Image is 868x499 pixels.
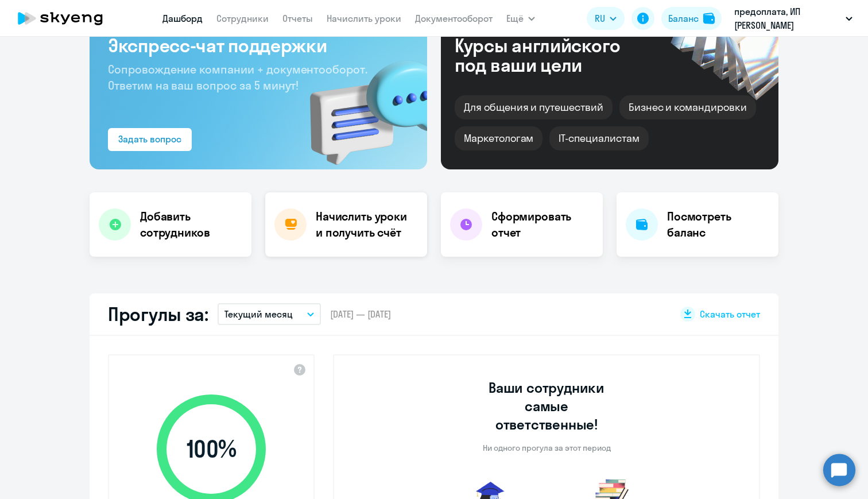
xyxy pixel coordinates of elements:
button: Текущий месяц [218,303,321,325]
img: balance [703,13,715,24]
button: Задать вопрос [108,128,192,151]
div: Задать вопрос [118,132,181,146]
a: Отчеты [282,13,313,24]
span: Скачать отчет [700,308,760,320]
span: 100 % [145,435,277,463]
div: IT-специалистам [549,126,648,150]
p: Ни одного прогула за этот период [483,443,611,453]
h4: Добавить сотрудников [140,208,242,241]
a: Начислить уроки [327,13,401,24]
h3: Экспресс-чат поддержки [108,34,409,57]
p: Текущий месяц [224,307,293,321]
img: bg-img [293,40,427,169]
button: Ещё [506,7,535,30]
div: Для общения и путешествий [455,95,613,119]
h4: Сформировать отчет [491,208,594,241]
span: [DATE] — [DATE] [330,308,391,320]
button: RU [587,7,625,30]
span: RU [595,11,605,25]
div: Баланс [668,11,699,25]
h2: Прогулы за: [108,303,208,326]
p: предоплата, ИП [PERSON_NAME] [734,5,841,32]
h3: Ваши сотрудники самые ответственные! [473,378,621,434]
span: Ещё [506,11,524,25]
button: Балансbalance [661,7,722,30]
h4: Начислить уроки и получить счёт [316,208,416,241]
div: Бизнес и командировки [619,95,756,119]
a: Документооборот [415,13,493,24]
h4: Посмотреть баланс [667,208,769,241]
a: Сотрудники [216,13,269,24]
div: Маркетологам [455,126,542,150]
span: Сопровождение компании + документооборот. Ответим на ваш вопрос за 5 минут! [108,62,367,92]
a: Дашборд [162,13,203,24]
div: Курсы английского под ваши цели [455,36,651,75]
button: предоплата, ИП [PERSON_NAME] [728,5,858,32]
